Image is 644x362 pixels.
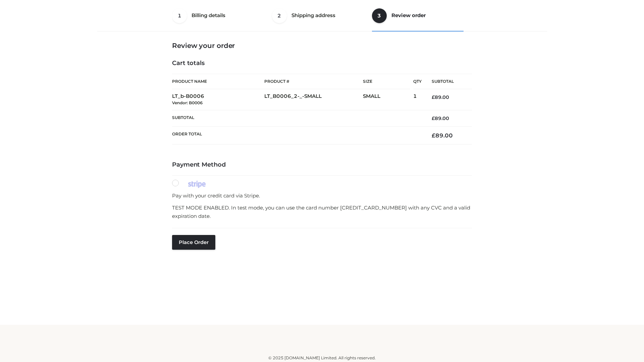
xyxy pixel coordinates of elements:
[172,60,472,67] h4: Cart totals
[100,355,544,361] div: © 2025 [DOMAIN_NAME] Limited. All rights reserved.
[172,127,422,144] th: Order Total
[172,191,472,200] p: Pay with your credit card via Stripe.
[432,132,453,139] bdi: 89.00
[422,74,472,89] th: Subtotal
[264,89,363,110] td: LT_B0006_2-_-SMALL
[432,115,435,121] span: £
[264,74,363,89] th: Product #
[363,89,413,110] td: SMALL
[363,74,410,89] th: Size
[172,161,472,169] h4: Payment Method
[172,203,472,221] p: TEST MODE ENABLED. In test mode, you can use the card number [CREDIT_CARD_NUMBER] with any CVC an...
[413,74,422,89] th: Qty
[413,89,422,110] td: 1
[172,100,203,105] small: Vendor: B0006
[172,42,472,50] h3: Review your order
[172,110,422,126] th: Subtotal
[432,115,449,121] bdi: 89.00
[172,235,215,250] button: Place order
[172,74,264,89] th: Product Name
[432,94,449,100] bdi: 89.00
[432,132,435,139] span: £
[432,94,435,100] span: £
[172,89,264,110] td: LT_b-B0006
